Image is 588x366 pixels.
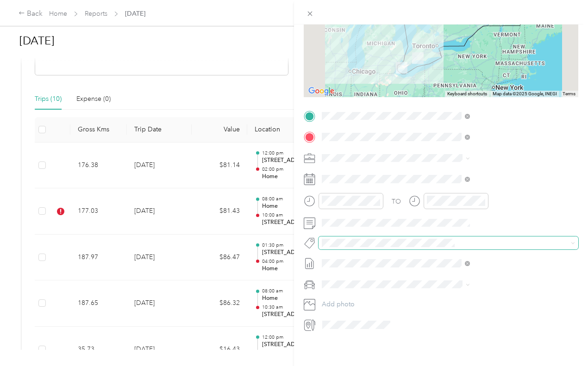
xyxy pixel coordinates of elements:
a: Terms (opens in new tab) [563,91,575,96]
div: TO [392,197,401,206]
span: Map data ©2025 Google, INEGI [493,91,557,96]
button: Keyboard shortcuts [447,91,487,97]
a: Open this area in Google Maps (opens a new window) [306,85,337,97]
button: Add photo [319,298,578,311]
iframe: Everlance-gr Chat Button Frame [536,314,588,366]
img: Google [306,85,337,97]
